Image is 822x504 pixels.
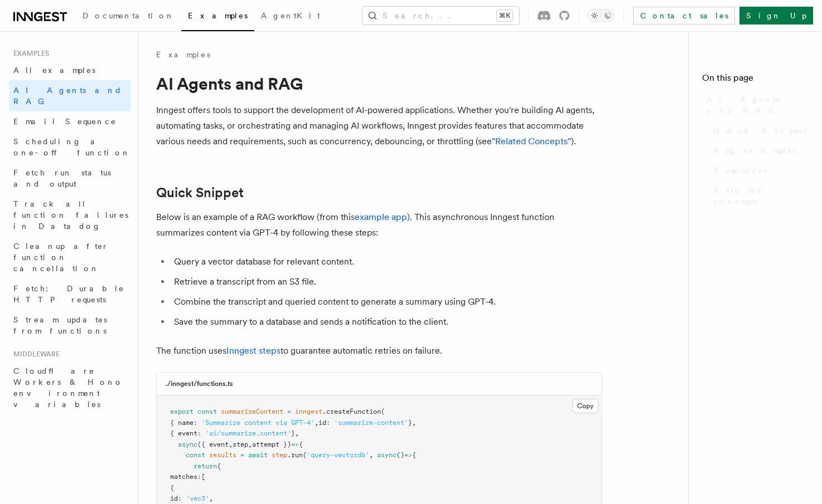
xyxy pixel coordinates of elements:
[9,131,131,163] a: Scheduling a one-off function
[702,71,809,89] h4: On this page
[156,343,602,359] p: The function uses to guarantee automatic retries on failure.
[299,441,303,448] span: {
[181,3,254,31] a: Examples
[248,451,268,459] span: await
[9,278,131,310] a: Fetch: Durable HTTP requests
[221,408,283,415] span: summarizeContent
[412,451,416,459] span: {
[9,310,131,341] a: Stream updates from functions
[739,7,813,25] a: Sign Up
[201,419,315,427] span: 'Summarize content via GPT-4'
[186,495,209,502] span: 'vec3'
[318,419,326,427] span: id
[702,89,809,120] a: AI Agents and RAG
[13,199,128,231] span: Track all function failures in Datadog
[13,117,117,126] span: Email Sequence
[404,451,412,459] span: =>
[287,451,303,459] span: .run
[397,451,404,459] span: ()
[156,209,602,241] p: Below is an example of a RAG workflow (from this ). This asynchronous Inngest function summarizes...
[156,102,602,149] p: Inngest offers tools to support the development of AI-powered applications. Whether you're buildi...
[713,125,807,136] span: Quick Snippet
[186,451,205,459] span: const
[170,484,174,492] span: {
[9,163,131,194] a: Fetch run status and output
[240,451,244,459] span: =
[254,3,327,30] a: AgentKit
[707,94,809,116] span: AI Agents and RAG
[9,350,60,359] span: Middleware
[201,473,205,481] span: [
[13,168,111,188] span: Fetch run status and output
[13,66,95,75] span: All examples
[287,408,291,415] span: =
[13,315,107,335] span: Stream updates from functions
[13,366,123,409] span: Cloudflare Workers & Hono environment variables
[209,495,213,502] span: ,
[588,9,615,22] button: Toggle dark mode
[315,419,318,427] span: ,
[303,451,307,459] span: (
[322,408,381,415] span: .createFunction
[171,294,602,310] li: Combine the transcript and queried content to generate a summary using GPT-4.
[272,451,287,459] span: step
[171,314,602,330] li: Save the summary to a database and sends a notification to the client.
[9,80,131,111] a: AI Agents and RAG
[13,137,130,157] span: Scheduling a one-off function
[217,462,221,470] span: {
[170,473,197,481] span: matches
[156,74,602,94] h1: AI Agents and RAG
[9,236,131,278] a: Cleanup after function cancellation
[362,7,519,25] button: Search...⌘K
[197,473,201,481] span: :
[170,495,178,502] span: id
[194,462,217,470] span: return
[197,408,217,415] span: const
[170,408,194,415] span: export
[170,419,194,427] span: { name
[295,408,322,415] span: inngest
[369,451,373,459] span: ,
[156,49,210,60] a: Examples
[13,284,124,304] span: Fetch: Durable HTTP requests
[166,379,233,388] h3: ./inngest/functions.ts
[355,212,407,222] a: example app
[229,441,233,448] span: ,
[709,180,809,212] a: Related concepts
[188,11,248,20] span: Examples
[13,86,122,106] span: AI Agents and RAG
[307,451,369,459] span: 'query-vectordb'
[9,361,131,414] a: Cloudflare Workers & Hono environment variables
[233,441,248,448] span: step
[261,11,320,20] span: AgentKit
[178,441,197,448] span: async
[412,419,416,427] span: ,
[9,194,131,236] a: Track all function failures in Datadog
[334,419,408,427] span: 'summarize-content'
[9,111,131,131] a: Email Sequence
[713,165,767,176] span: Resources
[156,185,244,200] a: Quick Snippet
[9,60,131,80] a: All examples
[492,136,571,146] a: "Related Concepts"
[205,429,291,437] span: 'ai/summarize.content'
[226,345,281,356] a: Inngest steps
[291,441,299,448] span: =>
[252,441,291,448] span: attempt })
[572,399,598,413] button: Copy
[209,451,236,459] span: results
[170,429,197,437] span: { event
[83,11,175,20] span: Documentation
[709,120,809,140] a: Quick Snippet
[178,495,182,502] span: :
[248,441,252,448] span: ,
[9,49,49,58] span: Examples
[713,145,796,156] span: App examples
[76,3,181,30] a: Documentation
[408,419,412,427] span: }
[197,429,201,437] span: :
[497,10,512,21] kbd: ⌘K
[171,274,602,290] li: Retrieve a transcript from an S3 file.
[326,419,330,427] span: :
[291,429,295,437] span: }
